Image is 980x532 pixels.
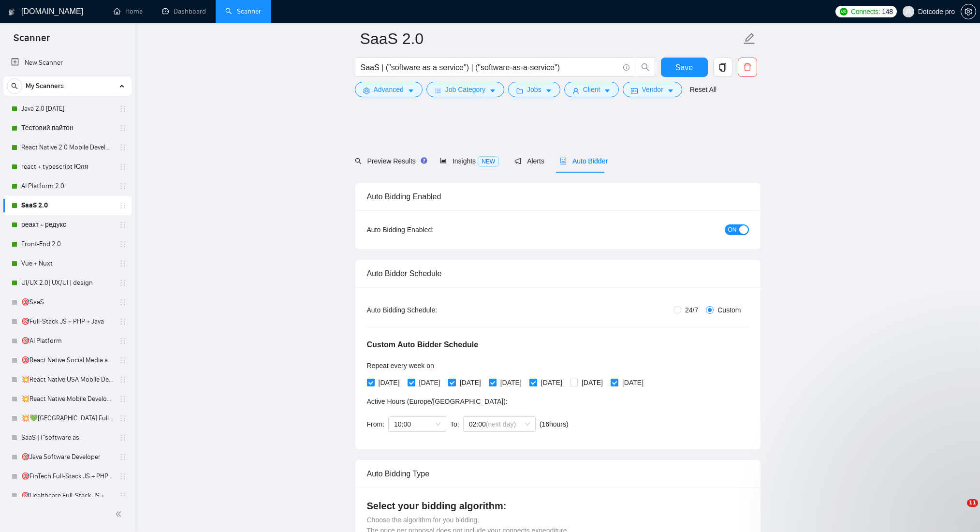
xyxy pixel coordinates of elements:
span: Scanner [6,31,58,51]
span: area-chart [440,157,447,164]
span: holder [119,279,127,287]
input: Scanner name... [360,27,741,51]
span: [DATE] [497,377,526,388]
a: searchScanner [225,7,261,15]
h4: Select your bidding algorithm: [367,499,749,513]
span: ON [728,224,737,235]
span: Insights [440,157,499,165]
button: setting [961,4,976,19]
a: 🎯React Native Social Media app ([DATE] апдейт) [21,351,113,370]
a: SaaS 2.0 [21,196,113,215]
span: Custom [714,305,745,315]
span: holder [119,163,127,171]
span: robot [560,158,567,164]
button: Save [661,58,708,77]
span: search [7,83,22,89]
button: search [7,78,22,94]
span: holder [119,202,127,209]
span: My Scanners [26,76,64,96]
a: Vue + Nuxt [21,254,113,273]
span: double-left [115,509,125,519]
span: user [572,87,579,94]
span: holder [119,124,127,132]
span: Job Category [445,84,485,95]
div: Auto Bidding Enabled: [367,224,494,235]
span: caret-down [545,87,552,94]
button: idcardVendorcaret-down [623,82,682,97]
a: 🎯AI Platform [21,331,113,351]
span: setting [961,8,976,15]
span: [DATE] [618,377,647,388]
span: Vendor [642,84,663,95]
span: search [636,63,655,72]
div: Tooltip anchor [420,156,428,165]
span: info-circle [623,64,629,71]
span: Active Hours ( Europe/[GEOGRAPHIC_DATA] ): [367,398,508,405]
span: 11 [967,499,978,507]
span: holder [119,453,127,461]
button: settingAdvancedcaret-down [355,82,423,97]
input: Search Freelance Jobs... [361,61,619,74]
span: caret-down [604,87,611,94]
div: Auto Bidding Type [367,460,749,488]
span: holder [119,298,127,306]
a: 🎯Healthcare Full-Stack JS + PHP + Java [21,486,113,505]
span: caret-down [408,87,414,94]
span: Advanced [374,84,404,95]
span: Jobs [527,84,541,95]
span: caret-down [667,87,674,94]
a: Тестовий пайтон [21,118,113,138]
a: реакт + редукс [21,215,113,235]
span: holder [119,182,127,190]
span: delete [738,63,757,72]
a: 🎯Java Software Developer [21,447,113,467]
span: holder [119,240,127,248]
span: folder [516,87,523,94]
span: caret-down [489,87,496,94]
span: 10:00 [394,417,440,431]
a: SaaS | ("software as [21,428,113,447]
span: [DATE] [375,377,404,388]
a: 💥React Native USA Mobile Development [21,370,113,389]
li: New Scanner [3,53,132,73]
a: Front-End 2.0 [21,235,113,254]
span: From: [367,420,385,428]
span: bars [435,87,441,94]
img: upwork-logo.png [840,8,848,15]
a: UI/UX 2.0| UX/UI | design [21,273,113,293]
a: homeHome [114,7,143,15]
span: holder [119,144,127,151]
span: idcard [631,87,638,94]
img: logo [8,4,15,20]
span: NEW [478,156,499,167]
span: Repeat every week on [367,362,434,369]
button: delete [738,58,757,77]
span: To: [450,420,459,428]
button: barsJob Categorycaret-down [426,82,504,97]
span: ( 16 hours) [540,420,569,428]
span: Preview Results [355,157,424,165]
span: holder [119,395,127,403]
a: 💥React Native Mobile Development [21,389,113,409]
div: Auto Bidding Enabled [367,183,749,210]
a: AI Platform 2.0 [21,177,113,196]
span: search [355,158,362,164]
h5: Custom Auto Bidder Schedule [367,339,479,351]
span: holder [119,318,127,325]
span: 24/7 [681,305,702,315]
a: Reset All [690,84,717,95]
span: [DATE] [578,377,607,388]
a: 💥💚[GEOGRAPHIC_DATA] Full-Stack JS + PHP + Java [21,409,113,428]
span: holder [119,414,127,422]
span: holder [119,434,127,442]
span: 02:00 [469,417,530,431]
a: Java 2.0 [DATE] [21,99,113,118]
span: holder [119,105,127,113]
span: [DATE] [537,377,566,388]
div: Auto Bidding Schedule: [367,305,494,315]
span: setting [363,87,370,94]
a: 🎯Full-Stack JS + PHP + Java [21,312,113,331]
span: (next day) [486,420,516,428]
span: holder [119,473,127,480]
span: [DATE] [456,377,485,388]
